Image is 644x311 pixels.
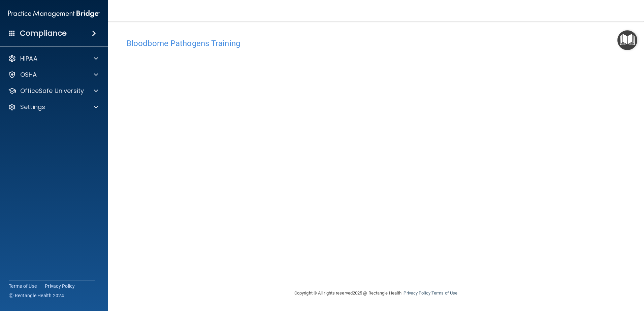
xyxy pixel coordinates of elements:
p: Settings [20,103,45,111]
span: Ⓒ Rectangle Health 2024 [9,292,64,299]
iframe: bbp [126,51,625,258]
p: OfficeSafe University [20,87,84,95]
a: Terms of Use [9,283,37,289]
img: PMB logo [8,7,100,21]
p: OSHA [20,71,37,79]
a: Settings [8,103,98,111]
a: Privacy Policy [404,290,430,296]
a: Privacy Policy [45,283,75,289]
h4: Bloodborne Pathogens Training [126,39,625,48]
a: HIPAA [8,55,98,63]
a: Terms of Use [431,290,457,296]
div: Copyright © All rights reserved 2025 @ Rectangle Health | | [253,282,499,304]
a: OfficeSafe University [8,87,98,95]
a: OSHA [8,71,98,79]
h4: Compliance [20,29,67,38]
button: Open Resource Center [617,30,637,50]
p: HIPAA [20,55,37,63]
